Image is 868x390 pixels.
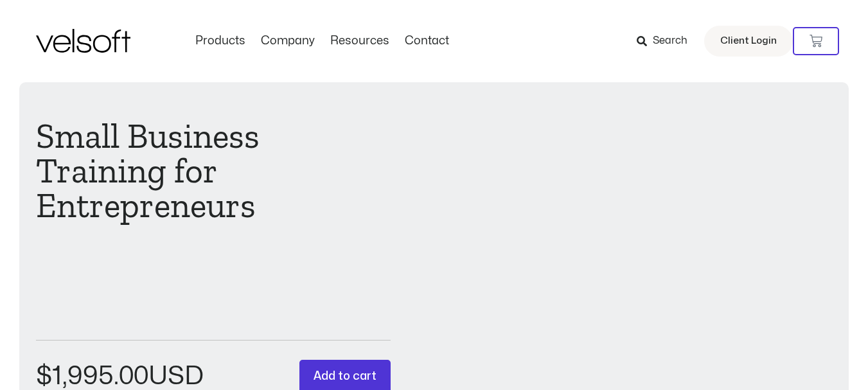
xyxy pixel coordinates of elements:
[323,34,397,48] a: ResourcesMenu Toggle
[188,34,253,48] a: ProductsMenu Toggle
[36,119,391,223] h1: Small Business Training for Entrepreneurs
[253,34,323,48] a: CompanyMenu Toggle
[36,29,130,53] img: Velsoft Training Materials
[397,34,457,48] a: ContactMenu Toggle
[188,34,457,48] nav: Menu
[720,33,777,49] span: Client Login
[36,364,148,389] bdi: 1,995.00
[36,364,52,389] span: $
[653,33,687,49] span: Search
[637,30,696,52] a: Search
[704,26,793,57] a: Client Login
